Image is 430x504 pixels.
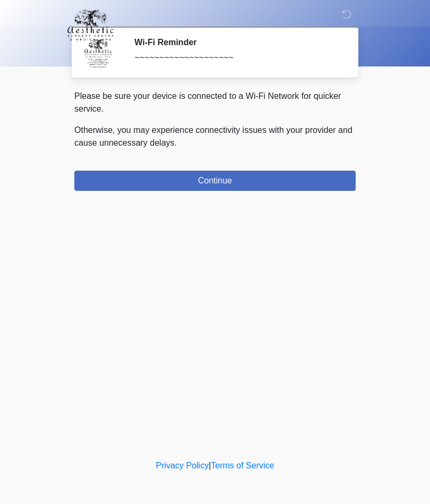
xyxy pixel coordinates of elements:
[82,37,114,69] img: Agent Avatar
[209,461,211,470] a: |
[211,461,274,470] a: Terms of Service
[74,171,356,191] button: Continue
[175,138,177,147] span: .
[74,90,356,115] p: Please be sure your device is connected to a Wi-Fi Network for quicker service.
[134,52,340,64] div: ~~~~~~~~~~~~~~~~~~~~
[64,8,117,42] img: Aesthetic Surgery Centre, PLLC Logo
[156,461,209,470] a: Privacy Policy
[74,124,356,149] p: Otherwise, you may experience connectivity issues with your provider and cause unnecessary delays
